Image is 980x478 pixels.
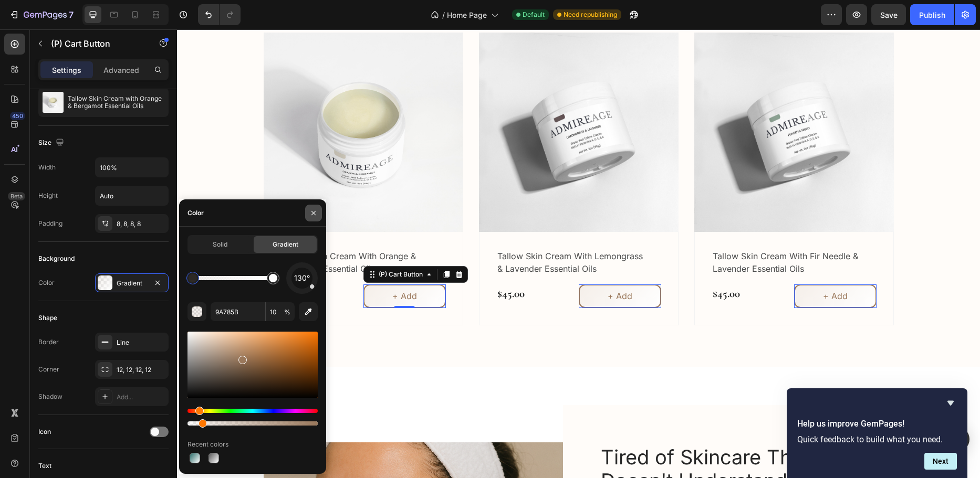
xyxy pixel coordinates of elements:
div: Shadow [38,392,62,401]
span: 130° [294,272,310,284]
div: Hue [187,409,318,413]
div: Color [38,278,55,288]
div: Width [38,163,56,172]
p: Settings [52,65,81,76]
span: Gradient [273,240,298,249]
button: Save [871,4,906,25]
h2: Help us improve GemPages! [797,418,957,430]
div: Border [38,337,59,347]
div: 450 [10,112,25,120]
div: Add... [117,392,166,402]
button: Hide survey [944,397,957,409]
a: tallow skin cream with lemongrass & lavender essential oils [319,219,467,247]
a: Tallow Skin Cream with Lemongrass & Lavender Essential Oils [302,3,502,203]
input: Auto [96,186,168,205]
span: Need republishing [564,10,617,19]
div: Recent colors [187,440,228,449]
span: Default [523,10,545,19]
p: 7 [69,8,74,21]
span: Save [880,10,898,19]
div: Background [38,254,75,263]
span: / [442,9,445,20]
img: product feature img [43,92,64,113]
button: Next question [924,453,957,470]
div: Rich Text Editor. Editing area: main [215,259,240,274]
p: Advanced [103,65,139,76]
div: $45.00 [319,255,349,274]
div: Size [38,136,66,150]
div: Corner [38,365,59,374]
span: % [284,307,290,317]
p: + Add [215,259,240,274]
span: Solid [213,240,227,249]
button: + Add [617,255,700,279]
div: 8, 8, 8, 8 [117,219,166,229]
div: + Add [431,259,455,274]
div: Help us improve GemPages! [797,397,957,470]
div: (P) Cart Button [200,240,248,250]
div: Color [187,208,204,218]
div: $45.00 [535,255,564,274]
div: Shape [38,313,57,323]
p: Tallow Skin Cream with Orange & Bergamot Essential Oils [68,95,164,110]
div: Beta [8,192,25,200]
div: Padding [38,219,62,228]
span: Home Page [447,9,487,20]
input: Auto [96,158,168,177]
div: Undo/Redo [198,4,241,25]
div: 12, 12, 12, 12 [117,365,166,375]
button: 7 [4,4,78,25]
p: (P) Cart Button [51,37,140,50]
p: Quick feedback to build what you need. [797,434,957,444]
div: Icon [38,427,51,437]
iframe: Design area [177,29,980,478]
div: Height [38,191,58,200]
div: Gradient [117,279,147,288]
button: + Add [186,255,269,279]
div: Publish [919,9,945,20]
a: Tallow Skin Cream with Fir Needle & Lavender Essential Oils [517,3,717,203]
a: tallow skin cream with fir needle & lavender essential oils [535,219,683,247]
div: + Add [646,259,671,274]
button: Publish [910,4,954,25]
button: + Add [402,255,484,279]
div: Text [38,461,51,471]
div: Line [117,338,166,347]
input: Eg: FFFFFF [211,302,265,321]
